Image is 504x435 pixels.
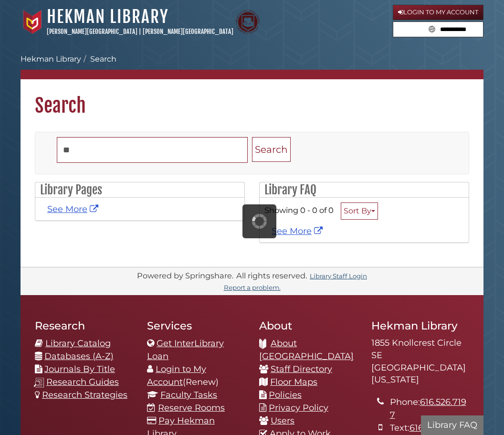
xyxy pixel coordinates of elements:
[259,319,357,332] h2: About
[160,390,217,400] a: Faculty Tasks
[236,10,260,34] img: Calvin Theological Seminary
[252,137,291,162] button: Search
[393,21,483,38] form: Search library guides, policies, and FAQs.
[21,79,483,117] h1: Search
[147,364,206,387] a: Login to My Account
[390,396,469,422] li: Phone:
[34,378,44,388] img: research-guides-icon-white_37x37.png
[371,337,469,386] address: 1855 Knollcrest Circle SE [GEOGRAPHIC_DATA][US_STATE]
[81,53,116,65] li: Search
[421,415,483,435] button: Library FAQ
[260,182,469,198] h2: Library FAQ
[272,226,325,236] a: See More
[147,338,224,361] a: Get InterLibrary Loan
[35,182,244,198] h2: Library Pages
[143,28,233,35] a: [PERSON_NAME][GEOGRAPHIC_DATA]
[45,338,111,349] a: Library Catalog
[341,202,378,220] button: Sort By
[426,22,438,35] button: Search
[390,397,466,420] a: 616.526.7197
[21,10,44,34] img: Calvin University
[371,319,469,332] h2: Hekman Library
[310,272,367,280] a: Library Staff Login
[139,28,141,35] span: |
[235,271,308,280] div: All rights reserved.
[42,390,127,400] a: Research Strategies
[158,403,225,413] a: Reserve Rooms
[271,364,332,374] a: Staff Directory
[35,319,133,332] h2: Research
[269,403,328,413] a: Privacy Policy
[147,363,245,389] li: (Renew)
[47,6,168,27] a: Hekman Library
[264,205,334,215] span: Showing 0 - 0 of 0
[390,422,469,435] li: Text:
[47,28,137,35] a: [PERSON_NAME][GEOGRAPHIC_DATA]
[269,390,302,400] a: Policies
[270,377,317,387] a: Floor Maps
[44,364,115,374] a: Journals By Title
[47,204,101,214] a: See More
[46,377,119,387] a: Research Guides
[252,214,267,229] img: Working...
[44,351,114,361] a: Databases (A-Z)
[147,319,245,332] h2: Services
[136,271,235,280] div: Powered by Springshare.
[271,415,294,426] a: Users
[409,423,462,433] a: 616.537.2364
[393,5,483,20] a: Login to My Account
[21,54,81,64] a: Hekman Library
[224,284,281,291] a: Report a problem.
[21,53,483,79] nav: breadcrumb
